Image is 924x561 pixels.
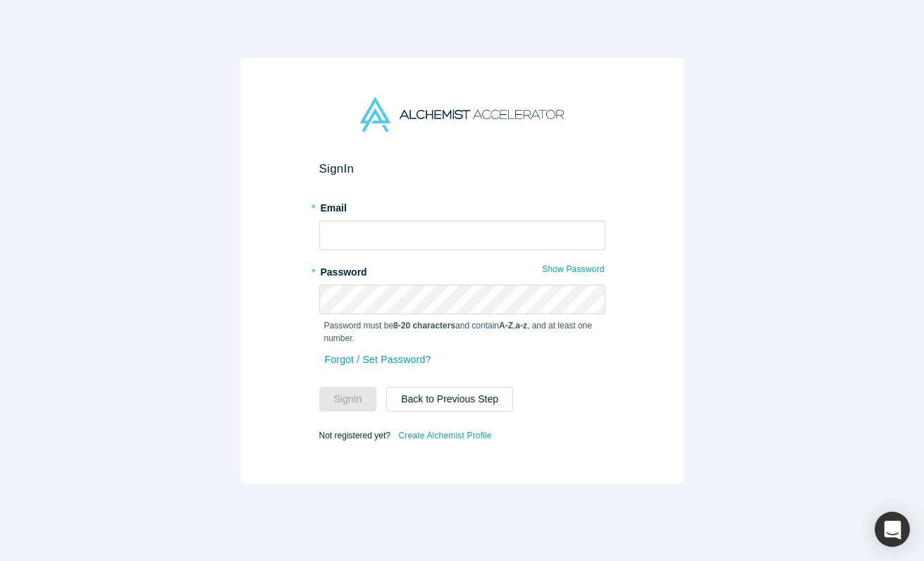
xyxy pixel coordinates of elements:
[515,321,527,331] strong: a-z
[319,260,605,280] label: Password
[398,426,492,445] a: Create Alchemist Profile
[386,387,513,412] button: Back to Previous Step
[541,260,605,278] button: Show Password
[499,321,513,331] strong: A-Z
[319,430,390,440] span: Not registered yet?
[393,321,455,331] strong: 8-20 characters
[324,347,432,372] a: Forgot / Set Password?
[319,387,377,412] button: SignIn
[324,319,600,345] p: Password must be and contain , , and at least one number.
[360,97,563,132] img: Alchemist Accelerator Logo
[319,196,605,216] label: Email
[319,161,605,176] h2: Sign In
